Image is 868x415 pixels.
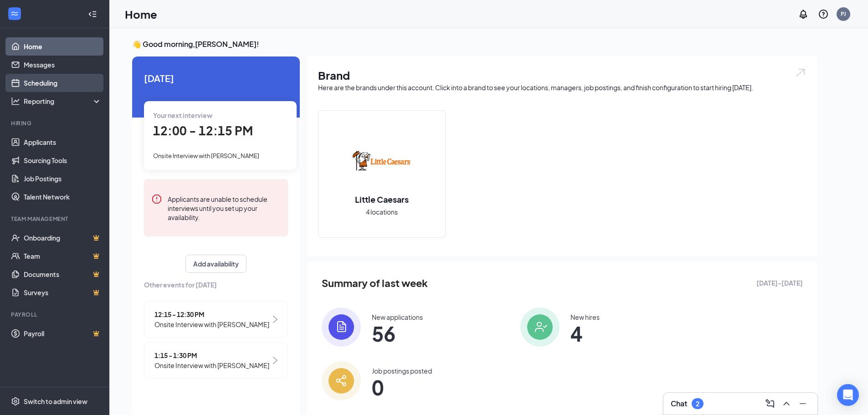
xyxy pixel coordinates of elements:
[168,194,281,222] div: Applicants are unable to schedule interviews until you set up your availability.
[756,278,803,288] span: [DATE] - [DATE]
[765,398,776,409] svg: ComposeMessage
[779,396,794,411] button: ChevronUp
[318,83,806,92] div: Here are the brands under this account. Click into a brand to see your locations, managers, job p...
[781,398,792,409] svg: ChevronUp
[88,10,97,19] svg: Collapse
[696,400,699,408] div: 2
[24,37,102,56] a: Home
[24,229,102,247] a: OnboardingCrown
[24,265,102,283] a: DocumentsCrown
[144,71,288,85] span: [DATE]
[795,67,806,78] img: open.6027fd2a22e1237b5b06.svg
[346,194,418,205] h2: Little Caesars
[818,9,829,20] svg: QuestionInfo
[353,132,411,190] img: Little Caesars
[125,6,157,22] h1: Home
[372,325,423,342] span: 56
[797,398,808,409] svg: Minimize
[24,133,102,151] a: Applicants
[798,9,809,20] svg: Notifications
[24,74,102,92] a: Scheduling
[11,97,20,106] svg: Analysis
[520,307,560,347] img: icon
[132,39,817,49] h3: 👋 Good morning, [PERSON_NAME] !
[11,215,100,223] div: Team Management
[154,319,269,329] span: Onsite Interview with [PERSON_NAME]
[154,350,269,360] span: 1:15 - 1:30 PM
[24,151,102,169] a: Sourcing Tools
[24,56,102,74] a: Messages
[841,10,846,18] div: PJ
[372,379,432,395] span: 0
[24,97,102,106] div: Reporting
[11,119,100,127] div: Hiring
[153,111,212,119] span: Your next interview
[24,397,87,406] div: Switch to admin view
[671,399,687,409] h3: Chat
[763,396,777,411] button: ComposeMessage
[372,366,432,375] div: Job postings posted
[144,280,288,290] span: Other events for [DATE]
[153,152,259,159] span: Onsite Interview with [PERSON_NAME]
[154,309,269,319] span: 12:15 - 12:30 PM
[570,325,600,342] span: 4
[154,360,269,370] span: Onsite Interview with [PERSON_NAME]
[185,255,247,273] button: Add availability
[11,397,20,406] svg: Settings
[24,188,102,206] a: Talent Network
[151,194,162,205] svg: Error
[318,67,806,83] h1: Brand
[10,9,19,18] svg: WorkstreamLogo
[24,283,102,302] a: SurveysCrown
[24,324,102,343] a: PayrollCrown
[11,311,100,318] div: Payroll
[322,275,428,291] span: Summary of last week
[570,313,600,322] div: New hires
[837,384,859,406] div: Open Intercom Messenger
[796,396,810,411] button: Minimize
[153,123,253,138] span: 12:00 - 12:15 PM
[24,169,102,188] a: Job Postings
[322,361,361,400] img: icon
[24,247,102,265] a: TeamCrown
[366,207,398,217] span: 4 locations
[322,307,361,347] img: icon
[372,313,423,322] div: New applications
